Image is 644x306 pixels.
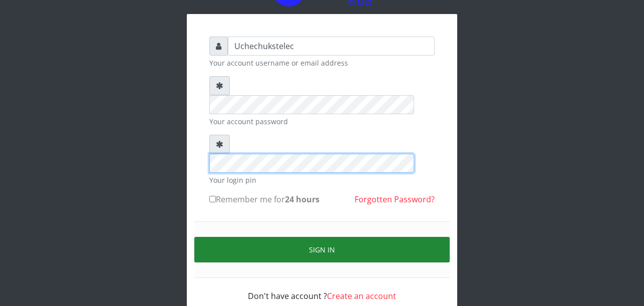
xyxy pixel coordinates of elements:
input: Username or email address [228,37,435,56]
label: Remember me for [209,193,319,205]
div: Don't have account ? [209,278,435,302]
b: 24 hours [285,194,319,205]
a: Create an account [327,290,396,301]
small: Your account username or email address [209,58,435,68]
a: Forgotten Password? [355,194,435,205]
input: Remember me for24 hours [209,196,216,202]
button: Sign in [194,237,450,262]
small: Your account password [209,116,435,127]
small: Your login pin [209,175,435,185]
